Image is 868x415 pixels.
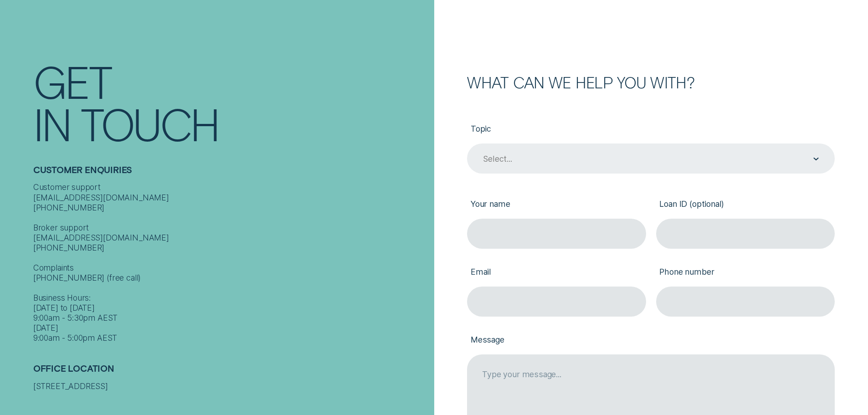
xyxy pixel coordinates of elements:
div: Select... [483,154,512,164]
div: Customer support [EMAIL_ADDRESS][DOMAIN_NAME] [PHONE_NUMBER] Broker support [EMAIL_ADDRESS][DOMAI... [33,182,429,343]
label: Topic [467,116,835,143]
div: [STREET_ADDRESS] [33,381,429,391]
label: Email [467,259,646,287]
h2: Customer Enquiries [33,164,429,183]
h2: Office Location [33,363,429,381]
label: Phone number [656,259,835,287]
h1: Get In Touch [33,60,429,144]
label: Loan ID (optional) [656,191,835,219]
label: Your name [467,191,646,219]
h2: What can we help you with? [467,75,835,90]
label: Message [467,327,835,354]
